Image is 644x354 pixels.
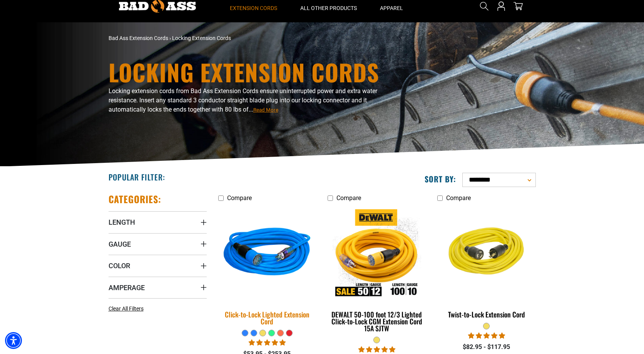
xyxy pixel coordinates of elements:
summary: Amperage [109,277,207,298]
h2: Popular Filter: [109,172,165,182]
a: Clear All Filters [109,305,147,313]
span: All Other Products [300,5,357,12]
span: › [169,35,171,41]
span: 5.00 stars [468,332,505,339]
span: Length [109,218,135,227]
span: Clear All Filters [109,306,144,312]
summary: Color [109,255,207,276]
nav: breadcrumbs [109,34,390,42]
img: DEWALT 50-100 foot 12/3 Lighted Click-to-Lock CGM Extension Cord 15A SJTW [328,209,425,298]
span: Color [109,261,130,270]
div: Twist-to-Lock Extension Cord [437,311,535,318]
span: 4.87 stars [249,339,286,346]
summary: Length [109,211,207,233]
h2: Categories: [109,193,162,205]
img: blue [213,204,321,303]
span: 4.84 stars [358,346,395,353]
span: Extension Cords [230,5,277,12]
span: Locking extension cords from Bad Ass Extension Cords ensure uninterrupted power and extra water r... [109,87,377,113]
span: Apparel [380,5,403,12]
span: Amperage [109,283,145,292]
div: $82.95 - $117.95 [437,342,535,352]
div: Click-to-Lock Lighted Extension Cord [218,311,316,325]
span: Compare [446,194,471,202]
span: Gauge [109,240,131,249]
a: blue Click-to-Lock Lighted Extension Cord [218,205,316,329]
img: yellow [438,209,535,298]
span: Read More [253,107,278,113]
h1: Locking Extension Cords [109,60,390,83]
span: Locking Extension Cords [172,35,231,41]
a: cart [512,2,524,11]
div: Accessibility Menu [5,332,22,349]
span: Compare [336,194,361,202]
a: Bad Ass Extension Cords [109,35,168,41]
span: Compare [227,194,252,202]
a: DEWALT 50-100 foot 12/3 Lighted Click-to-Lock CGM Extension Cord 15A SJTW DEWALT 50-100 foot 12/3... [328,205,426,336]
label: Sort by: [425,174,456,184]
summary: Gauge [109,233,207,255]
div: DEWALT 50-100 foot 12/3 Lighted Click-to-Lock CGM Extension Cord 15A SJTW [328,311,426,332]
a: yellow Twist-to-Lock Extension Cord [437,205,535,322]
